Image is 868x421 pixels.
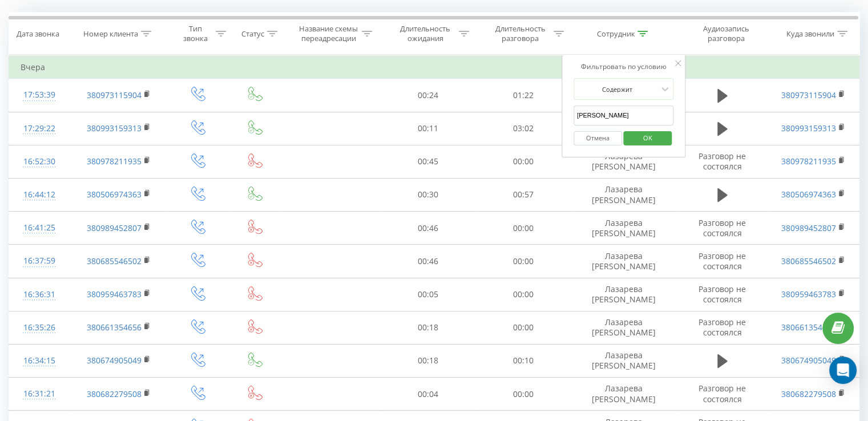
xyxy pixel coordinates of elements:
[475,311,570,344] td: 00:00
[21,383,58,405] div: 16:31:21
[475,245,570,278] td: 00:00
[87,189,142,200] a: 380506974363
[829,357,857,384] div: Open Intercom Messenger
[21,217,58,239] div: 16:41:25
[571,178,677,211] td: Лазарева [PERSON_NAME]
[21,284,58,306] div: 16:36:31
[87,355,142,366] a: 380674905049
[21,250,58,272] div: 16:37:59
[381,378,475,411] td: 00:04
[786,29,834,39] div: Куда звонили
[475,378,570,411] td: 00:00
[381,112,475,145] td: 00:11
[83,29,138,39] div: Номер клиента
[475,145,570,178] td: 00:00
[21,84,58,106] div: 17:53:39
[381,145,475,178] td: 00:45
[632,129,664,147] span: OK
[490,24,551,43] div: Длительность разговора
[574,106,674,126] input: Введите значение
[87,322,142,333] a: 380661354656
[574,61,674,72] div: Фильтровать по условию
[87,256,142,266] a: 380685546502
[699,217,746,238] span: Разговор не состоялся
[475,112,570,145] td: 03:02
[475,278,570,311] td: 00:00
[689,24,763,43] div: Аудиозапись разговора
[571,278,677,311] td: Лазарева [PERSON_NAME]
[298,24,359,43] div: Название схемы переадресации
[381,245,475,278] td: 00:46
[781,222,836,233] a: 380989452807
[475,178,570,211] td: 00:57
[87,123,142,133] a: 380993159313
[699,317,746,338] span: Разговор не состоялся
[381,344,475,377] td: 00:18
[475,79,570,112] td: 01:22
[781,355,836,366] a: 380674905049
[699,383,746,404] span: Разговор не состоялся
[21,317,58,339] div: 16:35:26
[381,278,475,311] td: 00:05
[21,118,58,140] div: 17:29:22
[87,90,142,100] a: 380973115904
[781,289,836,299] a: 380959463783
[87,156,142,167] a: 380978211935
[781,388,836,399] a: 380682279508
[571,344,677,377] td: Лазарева [PERSON_NAME]
[21,350,58,372] div: 16:34:15
[475,344,570,377] td: 00:10
[87,222,142,233] a: 380989452807
[17,29,59,39] div: Дата звонка
[781,256,836,266] a: 380685546502
[241,29,264,39] div: Статус
[624,131,672,145] button: OK
[571,212,677,245] td: Лазарева [PERSON_NAME]
[21,151,58,173] div: 16:52:30
[699,250,746,272] span: Разговор не состоялся
[596,29,635,39] div: Сотрудник
[571,311,677,344] td: Лазарева [PERSON_NAME]
[571,145,677,178] td: Лазарева [PERSON_NAME]
[21,184,58,206] div: 16:44:12
[699,284,746,305] span: Разговор не состоялся
[571,378,677,411] td: Лазарева [PERSON_NAME]
[699,151,746,172] span: Разговор не состоялся
[381,311,475,344] td: 00:18
[395,24,456,43] div: Длительность ожидания
[781,189,836,200] a: 380506974363
[571,245,677,278] td: Лазарева [PERSON_NAME]
[574,131,622,145] button: Отмена
[781,123,836,133] a: 380993159313
[781,90,836,100] a: 380973115904
[781,322,836,333] a: 380661354656
[381,212,475,245] td: 00:46
[381,178,475,211] td: 00:30
[781,156,836,167] a: 380978211935
[87,388,142,399] a: 380682279508
[9,56,859,79] td: Вчера
[87,289,142,299] a: 380959463783
[179,24,213,43] div: Тип звонка
[475,212,570,245] td: 00:00
[381,79,475,112] td: 00:24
